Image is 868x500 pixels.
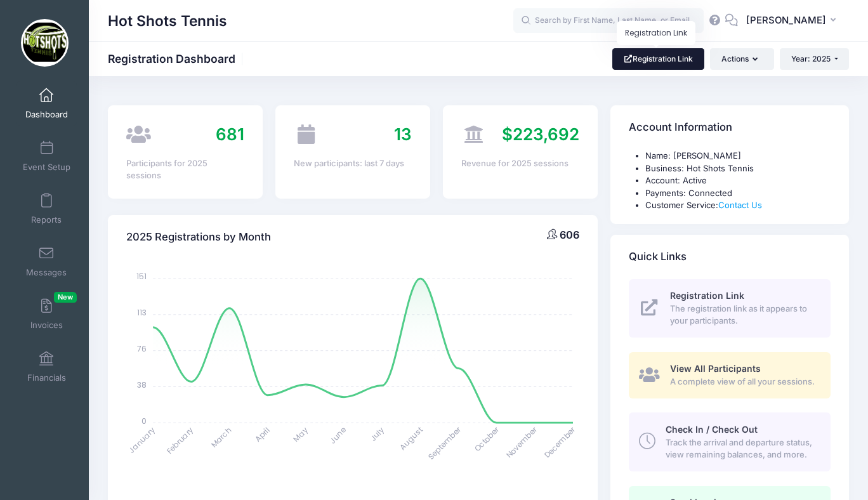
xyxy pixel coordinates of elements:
img: Hot Shots Tennis [21,19,69,67]
tspan: August [397,424,424,452]
h1: Hot Shots Tennis [108,6,227,36]
a: Check In / Check Out Track the arrival and departure status, view remaining balances, and more. [629,412,831,471]
tspan: September [426,424,463,461]
tspan: 151 [136,271,147,282]
div: New participants: last 7 days [294,157,412,170]
span: 681 [216,124,244,144]
li: Name: [PERSON_NAME] [645,150,831,162]
a: InvoicesNew [16,292,77,336]
button: Year: 2025 [780,48,849,70]
tspan: 76 [137,343,147,354]
button: Actions [710,48,773,70]
span: The registration link as it appears to your participants. [670,303,816,327]
li: Business: Hot Shots Tennis [645,162,831,175]
h4: 2025 Registrations by Month [126,219,271,255]
span: Check In / Check Out [666,424,758,435]
li: Customer Service: [645,199,831,212]
tspan: 38 [137,379,147,390]
div: Revenue for 2025 sessions [461,157,579,170]
h4: Quick Links [629,239,687,275]
span: Track the arrival and departure status, view remaining balances, and more. [666,437,816,461]
tspan: 113 [137,307,147,318]
a: Reports [16,187,77,231]
span: Invoices [30,320,63,331]
tspan: June [327,424,348,445]
h1: Registration Dashboard [108,52,246,65]
li: Account: Active [645,174,831,187]
tspan: May [291,424,310,444]
span: Year: 2025 [791,54,831,63]
tspan: January [127,424,158,456]
a: Messages [16,239,77,284]
span: Dashboard [25,109,68,120]
span: 13 [394,124,412,144]
a: Registration Link [612,48,704,70]
span: New [54,292,77,303]
tspan: 0 [141,415,147,426]
span: [PERSON_NAME] [746,13,826,27]
a: Registration Link The registration link as it appears to your participants. [629,279,831,338]
a: Financials [16,345,77,389]
span: View All Participants [670,363,761,374]
div: Participants for 2025 sessions [126,157,244,182]
span: Reports [31,214,62,225]
span: Event Setup [23,162,70,173]
a: Dashboard [16,81,77,126]
li: Payments: Connected [645,187,831,200]
span: $223,692 [502,124,579,144]
tspan: December [542,424,578,460]
span: Financials [27,372,66,383]
input: Search by First Name, Last Name, or Email... [513,8,704,34]
span: Messages [26,267,67,278]
span: A complete view of all your sessions. [670,376,816,388]
span: 606 [560,228,579,241]
tspan: March [209,424,234,450]
tspan: April [253,424,272,444]
h4: Account Information [629,110,732,146]
span: Registration Link [670,290,744,301]
tspan: October [472,424,502,454]
a: Event Setup [16,134,77,178]
a: Contact Us [718,200,762,210]
button: [PERSON_NAME] [738,6,849,36]
tspan: November [504,424,540,460]
tspan: July [368,424,387,444]
div: Registration Link [617,21,695,45]
a: View All Participants A complete view of all your sessions. [629,352,831,398]
tspan: February [164,424,195,456]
